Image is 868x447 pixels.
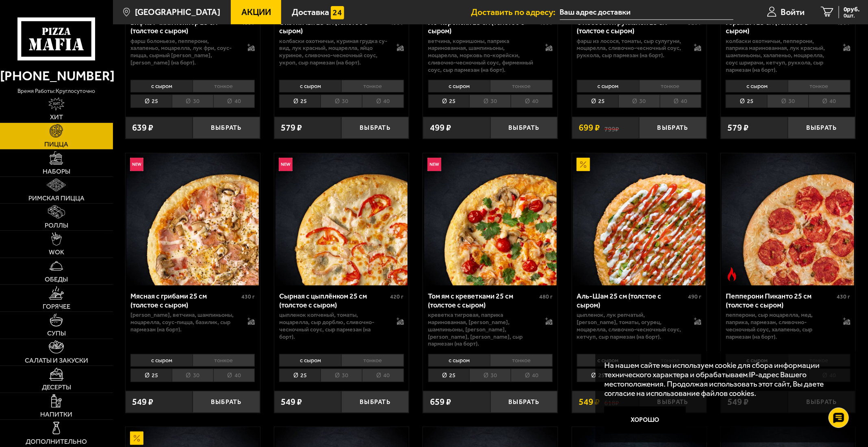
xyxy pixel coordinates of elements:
span: Римская пицца [28,195,85,202]
li: 25 [577,95,618,108]
li: 30 [469,95,511,108]
li: 40 [213,369,255,382]
p: пепперони, сыр Моцарелла, мед, паприка, пармезан, сливочно-чесночный соус, халапеньо, сыр пармеза... [726,312,834,340]
li: 25 [428,95,470,108]
div: Горыныч 25 см (толстое с сыром) [726,18,835,36]
span: 659 ₽ [430,398,451,406]
span: [GEOGRAPHIC_DATA] [135,8,221,16]
a: НовинкаМясная с грибами 25 см (толстое с сыром) [126,153,260,286]
div: Охотничья 25 см (толстое с сыром) [279,18,388,36]
p: цыпленок копченый, томаты, моцарелла, сыр дорблю, сливочно-чесночный соус, сыр пармезан (на борт). [279,312,387,340]
button: Выбрать [193,117,260,139]
span: 549 ₽ [579,398,600,406]
div: С лососем и рукколой 25 см (толстое с сыром) [577,18,686,36]
span: Напитки [40,411,72,418]
img: Новинка [279,158,292,171]
div: Том ям с креветками 25 см (толстое с сыром) [428,292,537,309]
a: НовинкаТом ям с креветками 25 см (толстое с сыром) [423,153,558,286]
span: WOK [49,249,64,256]
li: тонкое [639,80,702,92]
li: с сыром [130,354,193,367]
li: 30 [767,95,809,108]
span: 430 г [241,293,255,300]
li: 40 [660,95,702,108]
li: 40 [511,95,553,108]
p: фарш болоньезе, пепперони, халапеньо, моцарелла, лук фри, соус-пицца, сырный [PERSON_NAME], [PERS... [130,38,239,67]
li: 40 [362,95,404,108]
button: Выбрать [193,391,260,413]
button: Выбрать [341,391,408,413]
li: тонкое [193,80,255,92]
span: 0 руб. [844,6,860,13]
p: ветчина, корнишоны, паприка маринованная, шампиньоны, моцарелла, морковь по-корейски, сливочно-че... [428,38,536,74]
span: 420 г [391,293,404,300]
img: Том ям с креветками 25 см (толстое с сыром) [424,153,557,286]
img: Акционный [577,158,590,171]
img: Мясная с грибами 25 см (толстое с сыром) [126,153,259,286]
span: Десерты [42,384,71,391]
span: Акции [241,8,271,16]
li: тонкое [341,80,404,92]
li: с сыром [577,354,639,367]
li: тонкое [341,354,404,367]
span: 549 ₽ [281,398,302,406]
span: Роллы [45,222,68,229]
a: Острое блюдоПепперони Пиканто 25 см (толстое с сыром) [721,153,855,286]
p: колбаски Охотничьи, пепперони, паприка маринованная, лук красный, шампиньоны, халапеньо, моцарелл... [726,38,834,74]
img: Острое блюдо [725,267,739,281]
button: Выбрать [788,117,855,139]
li: 25 [279,95,321,108]
li: с сыром [130,80,193,92]
span: Салаты и закуски [25,357,88,364]
button: Выбрать [490,117,558,139]
li: с сыром [428,80,490,92]
li: тонкое [490,354,553,367]
li: 30 [321,95,362,108]
img: Пепперони Пиканто 25 см (толстое с сыром) [722,153,854,286]
div: Биф хот чили пеппер 25 см (толстое с сыром) [130,18,239,36]
span: 480 г [539,293,553,300]
div: Пепперони Пиканто 25 см (толстое с сыром) [726,292,835,309]
li: с сыром [428,354,490,367]
button: Хорошо [604,406,686,434]
li: 40 [362,369,404,382]
li: 40 [511,369,553,382]
span: 499 ₽ [430,123,451,132]
span: Наборы [43,168,70,175]
div: Сырная с цыплёнком 25 см (толстое с сыром) [279,292,388,309]
span: Пицца [44,141,68,148]
li: 40 [809,95,851,108]
img: Акционный [130,432,143,445]
img: Новинка [130,158,143,171]
li: 25 [428,369,470,382]
div: Аль-Шам 25 см (толстое с сыром) [577,292,686,309]
li: 40 [213,95,255,108]
li: 25 [577,369,618,382]
span: 0 шт. [844,13,860,18]
button: Выбрать [341,117,408,139]
span: 639 ₽ [132,123,153,132]
a: АкционныйАль-Шам 25 см (толстое с сыром) [572,153,707,286]
span: 490 г [688,293,701,300]
img: Сырная с цыплёнком 25 см (толстое с сыром) [276,153,408,286]
span: Доставить по адресу: [471,8,560,16]
p: [PERSON_NAME], ветчина, шампиньоны, моцарелла, соус-пицца, базилик, сыр пармезан (на борт). [130,312,239,333]
span: Войти [781,8,805,16]
img: Аль-Шам 25 см (толстое с сыром) [573,153,705,286]
li: 30 [469,369,511,382]
span: 699 ₽ [579,123,600,132]
span: Обеды [45,276,68,283]
li: 30 [172,95,213,108]
p: цыпленок, лук репчатый, [PERSON_NAME], томаты, огурец, моцарелла, сливочно-чесночный соус, кетчуп... [577,312,685,340]
li: тонкое [788,80,851,92]
span: Доставка [292,8,329,16]
button: Выбрать [639,117,706,139]
li: 30 [172,369,213,382]
s: 799 ₽ [604,123,619,132]
li: с сыром [279,354,341,367]
span: 579 ₽ [281,123,302,132]
p: колбаски охотничьи, куриная грудка су-вид, лук красный, моцарелла, яйцо куриное, сливочно-чесночн... [279,38,387,67]
span: 549 ₽ [132,398,153,406]
button: Выбрать [490,391,558,413]
li: с сыром [726,80,788,92]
